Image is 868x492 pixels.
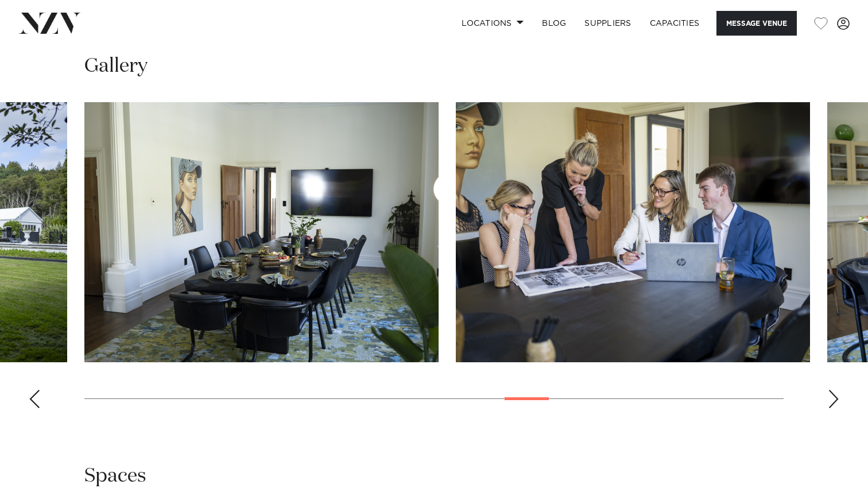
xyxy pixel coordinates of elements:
h2: Spaces [84,463,146,489]
a: SUPPLIERS [575,11,640,36]
img: nzv-logo.png [18,13,81,33]
a: BLOG [533,11,575,36]
a: Locations [452,11,533,36]
swiper-slide: 19 / 30 [84,102,439,362]
h2: Gallery [84,53,148,79]
button: Message Venue [716,11,797,36]
a: Capacities [641,11,709,36]
swiper-slide: 20 / 30 [456,102,810,362]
